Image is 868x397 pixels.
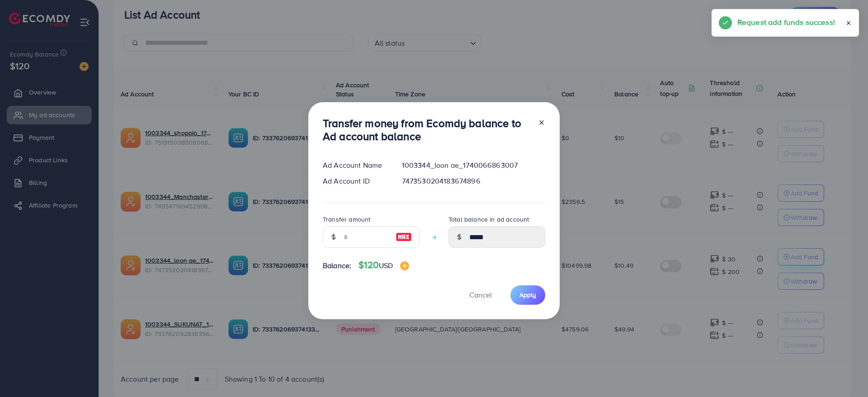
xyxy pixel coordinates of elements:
[323,215,370,224] label: Transfer amount
[316,160,395,170] div: Ad Account Name
[519,290,536,299] span: Apply
[737,16,835,28] h5: Request add funds success!
[458,285,503,305] button: Cancel
[359,260,409,271] h4: $120
[510,285,545,305] button: Apply
[323,117,531,143] h3: Transfer money from Ecomdy balance to Ad account balance
[400,261,409,270] img: image
[469,290,492,300] span: Cancel
[830,356,861,390] iframe: Chat
[395,160,552,170] div: 1003344_loon ae_1740066863007
[323,260,351,271] span: Balance:
[316,176,395,186] div: Ad Account ID
[448,215,529,224] label: Total balance in ad account
[379,260,393,270] span: USD
[395,176,552,186] div: 7473530204183674896
[396,232,412,242] img: image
